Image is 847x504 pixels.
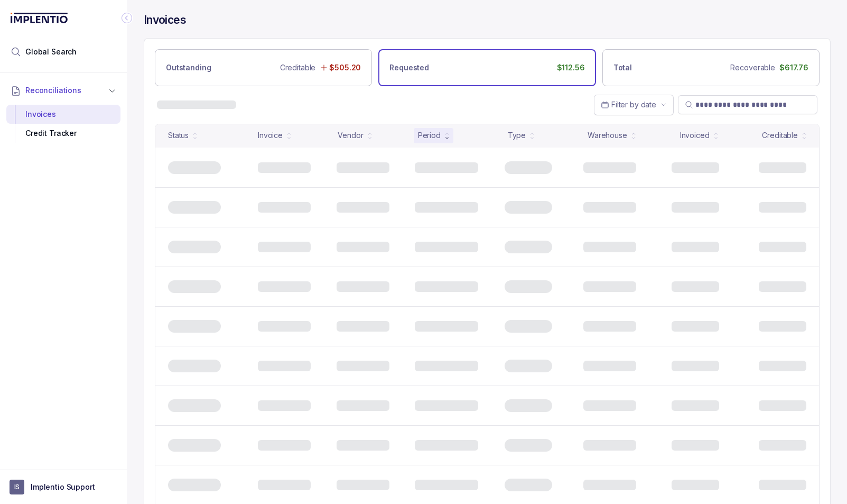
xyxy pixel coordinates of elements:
[25,47,77,57] span: Global Search
[168,130,189,141] div: Status
[10,480,24,494] span: User initials
[601,99,656,110] search: Date Range Picker
[120,12,133,24] div: Collapse Icon
[508,130,526,141] div: Type
[418,130,441,141] div: Period
[329,62,361,73] p: $505.20
[557,62,585,73] p: $112.56
[144,13,186,28] h4: Invoices
[6,79,120,102] button: Reconciliations
[280,62,316,73] p: Creditable
[680,130,710,141] div: Invoiced
[15,105,112,124] div: Invoices
[779,62,808,73] p: $617.76
[338,130,363,141] div: Vendor
[10,480,117,494] button: User initialsImplentio Support
[389,62,429,73] p: Requested
[258,130,283,141] div: Invoice
[6,103,120,145] div: Reconciliations
[15,124,112,143] div: Credit Tracker
[31,482,95,492] p: Implentio Support
[611,100,656,109] span: Filter by date
[762,130,798,141] div: Creditable
[613,62,632,73] p: Total
[730,62,775,73] p: Recoverable
[166,62,211,73] p: Outstanding
[588,130,627,141] div: Warehouse
[594,95,674,115] button: Date Range Picker
[25,85,81,96] span: Reconciliations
